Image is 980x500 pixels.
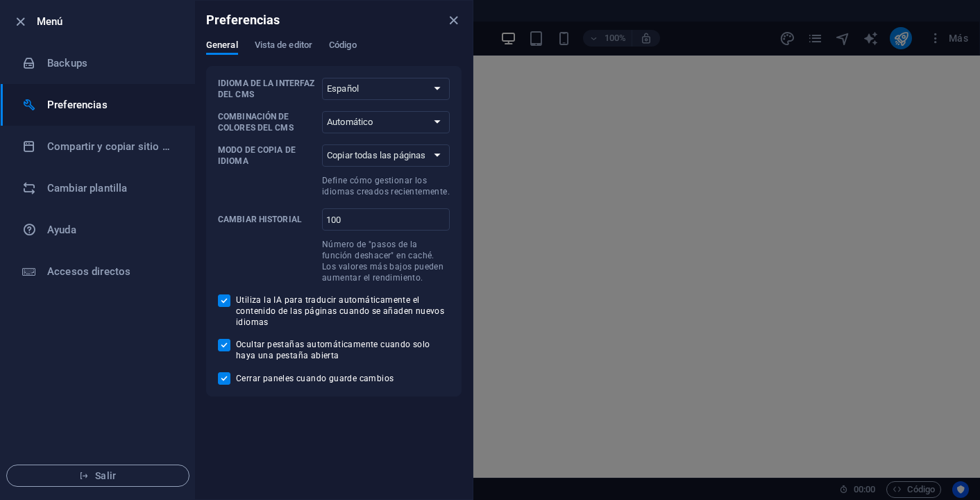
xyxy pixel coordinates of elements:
p: Cambiar historial [218,214,316,225]
h6: Preferencias [47,97,176,113]
span: Código [329,37,357,56]
h6: Accesos directos [47,263,176,280]
select: Idioma de la interfaz del CMS [322,78,450,100]
p: Define cómo gestionar los idiomas creados recientemente. [322,175,450,197]
p: Modo de copia de idioma [218,144,316,167]
div: Preferencias [206,40,462,66]
p: Combinación de colores del CMS [218,111,316,133]
span: Cerrar paneles cuando guarde cambios [236,373,394,384]
select: Combinación de colores del CMS [322,111,450,133]
h6: Cambiar plantilla [47,180,176,197]
p: Idioma de la interfaz del CMS [218,78,316,100]
h6: Compartir y copiar sitio web [47,138,176,155]
span: Utiliza la IA para traducir automáticamente el contenido de las páginas cuando se añaden nuevos i... [236,294,450,328]
input: Cambiar historialNúmero de "pasos de la función deshacer" en caché. Los valores más bajos pueden ... [322,208,450,231]
span: Salir [18,470,178,481]
h6: Backups [47,55,176,72]
a: Ayuda [1,209,195,251]
span: General [206,37,238,56]
button: close [445,12,462,28]
p: Número de "pasos de la función deshacer" en caché. Los valores más bajos pueden aumentar el rendi... [322,239,450,283]
h6: Menú [37,13,184,30]
button: Salir [6,465,189,487]
span: Vista de editor [255,37,312,56]
h6: Preferencias [206,12,280,28]
select: Modo de copia de idiomaDefine cómo gestionar los idiomas creados recientemente. [322,144,450,167]
h6: Ayuda [47,222,176,238]
span: Ocultar pestañas automáticamente cuando solo haya una pestaña abierta [236,339,450,361]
